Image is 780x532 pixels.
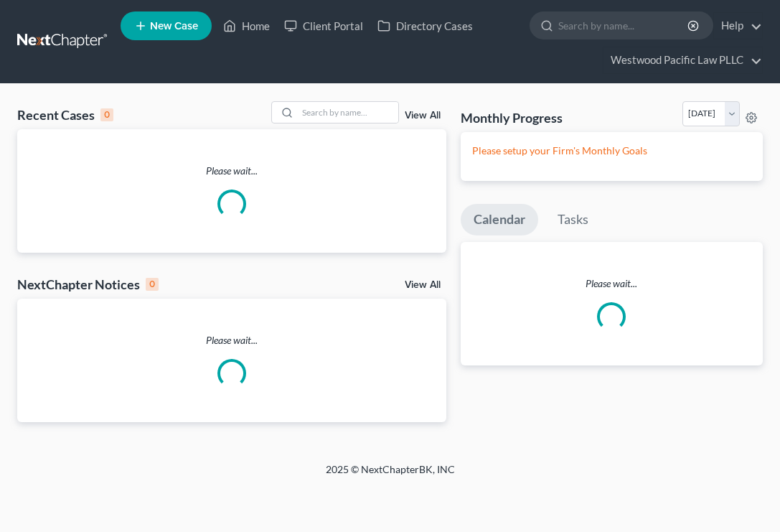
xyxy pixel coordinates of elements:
[603,47,762,73] a: Westwood Pacific Law PLLC
[277,13,370,39] a: Client Portal
[17,106,113,123] div: Recent Cases
[146,278,159,291] div: 0
[17,333,446,347] p: Please wait...
[472,144,751,158] p: Please setup your Firm's Monthly Goals
[558,12,690,39] input: Search by name...
[461,276,763,291] p: Please wait...
[298,102,398,123] input: Search by name...
[17,276,159,293] div: NextChapter Notices
[405,280,441,290] a: View All
[545,204,601,235] a: Tasks
[17,164,446,178] p: Please wait...
[216,13,277,39] a: Home
[461,204,538,235] a: Calendar
[714,13,762,39] a: Help
[150,21,198,32] span: New Case
[405,111,441,121] a: View All
[46,462,735,488] div: 2025 © NextChapterBK, INC
[461,109,563,126] h3: Monthly Progress
[370,13,480,39] a: Directory Cases
[100,108,113,121] div: 0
